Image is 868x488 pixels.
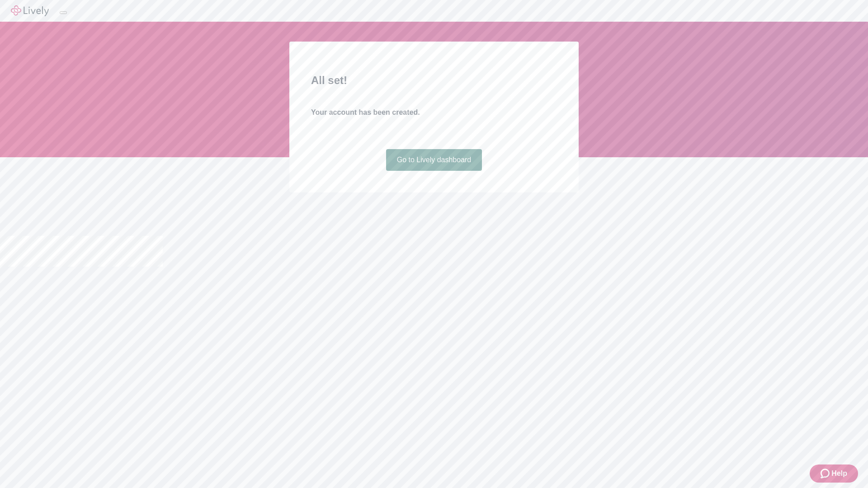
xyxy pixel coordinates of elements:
[810,465,858,483] button: Zendesk support iconHelp
[311,72,557,89] h2: All set!
[821,468,831,479] svg: Zendesk support icon
[11,5,49,16] img: Lively
[386,149,482,171] a: Go to Lively dashboard
[311,107,557,118] h4: Your account has been created.
[60,11,67,14] button: Log out
[831,468,847,479] span: Help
